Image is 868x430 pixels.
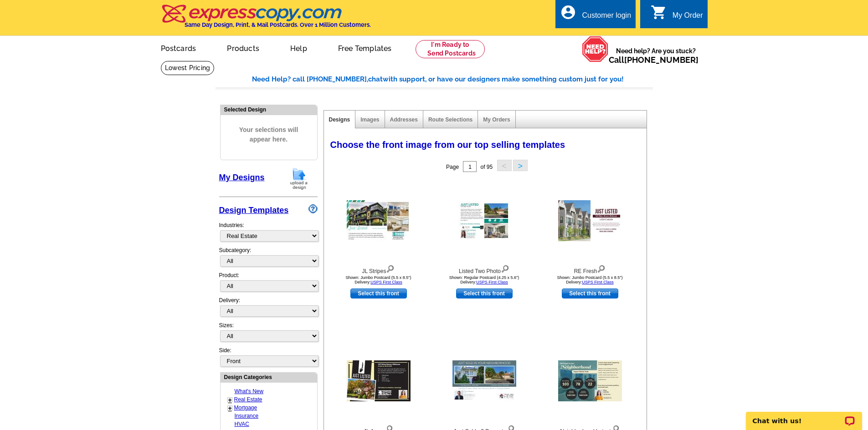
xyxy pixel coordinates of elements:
a: Designs [329,116,350,123]
a: HVAC [235,421,249,427]
a: Insurance [235,413,259,419]
span: of 95 [480,164,493,170]
div: Subcategory: [219,246,318,271]
img: Listed Two Photo [458,201,510,240]
a: Addresses [390,116,418,123]
img: Just Sold - 2 Property [452,360,516,401]
a: Images [360,116,379,123]
span: Need help? Are you stuck? [609,46,703,65]
a: Design Templates [219,206,289,215]
span: Call [609,55,699,65]
img: JL Stripes [347,200,411,241]
div: Customer login [582,11,631,24]
a: account_circle Customer login [560,10,631,21]
div: JL Stripes [329,263,429,275]
a: USPS First Class [476,280,508,284]
div: Listed Two Photo [434,263,534,275]
button: < [497,160,512,171]
a: My Orders [483,116,510,123]
a: Postcards [146,37,211,58]
img: design-wizard-help-icon.png [308,204,318,213]
div: Design Categories [221,373,317,381]
img: Neighborhood Latest [558,360,622,401]
a: Mortgage [234,405,257,411]
div: Shown: Jumbo Postcard (5.5 x 8.5") Delivery: [329,275,429,284]
i: shopping_cart [651,4,667,20]
a: + [228,405,232,412]
div: Industries: [219,217,318,246]
img: upload-design [287,167,311,190]
img: JL Arrow [347,360,411,401]
span: Your selections will appear here. [227,116,310,153]
span: Page [446,164,459,170]
span: Choose the front image from our top selling templates [330,140,565,150]
div: RE Fresh [540,263,640,275]
div: Product: [219,271,318,296]
i: account_circle [560,4,576,20]
a: My Designs [219,173,265,182]
img: RE Fresh [558,200,622,241]
div: Sizes: [219,321,318,346]
a: USPS First Class [582,280,614,284]
a: Products [212,37,274,58]
a: shopping_cart My Order [651,10,703,21]
a: use this design [350,288,407,298]
div: Selected Design [221,105,317,114]
div: Need Help? call [PHONE_NUMBER], with support, or have our designers make something custom just fo... [252,74,653,85]
a: Route Selections [428,116,473,123]
span: chat [368,75,383,83]
a: USPS First Class [370,280,402,284]
iframe: LiveChat chat widget [740,401,868,430]
a: + [228,396,232,404]
a: Help [276,37,322,58]
img: view design details [386,263,395,273]
img: view design details [501,263,509,273]
a: Free Templates [324,37,406,58]
img: view design details [597,263,606,273]
div: Side: [219,346,318,368]
a: use this design [562,288,618,298]
a: use this design [456,288,513,298]
div: Delivery: [219,296,318,321]
a: Same Day Design, Print, & Mail Postcards. Over 1 Million Customers. [161,11,371,28]
img: help [582,36,609,62]
div: My Order [673,11,703,24]
a: Real Estate [234,396,262,403]
button: > [513,160,528,171]
div: Shown: Jumbo Postcard (5.5 x 8.5") Delivery: [540,275,640,284]
a: What's New [235,388,264,395]
div: Shown: Regular Postcard (4.25 x 5.6") Delivery: [434,275,534,284]
a: [PHONE_NUMBER] [624,55,699,65]
h4: Same Day Design, Print, & Mail Postcards. Over 1 Million Customers. [185,21,371,28]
